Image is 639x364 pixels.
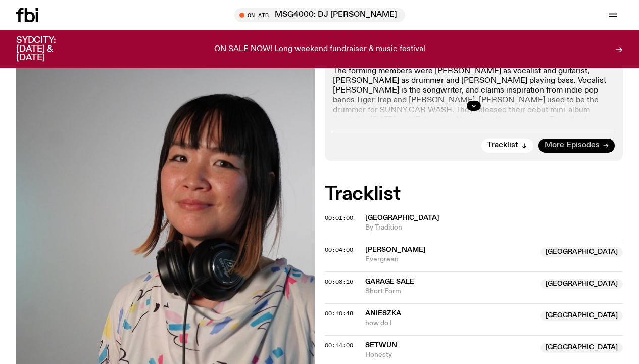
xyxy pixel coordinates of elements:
span: 00:04:00 [325,246,353,254]
span: Anieszka [365,310,401,317]
span: 00:10:48 [325,309,353,317]
p: ON SALE NOW! Long weekend fundraiser & music festival [214,45,425,54]
span: By Tradition [365,223,623,233]
button: 00:10:48 [325,311,353,316]
span: Short Form [365,287,535,296]
span: [PERSON_NAME] [365,246,426,253]
button: Tracklist [481,139,533,153]
span: Honesty [365,350,535,360]
span: Setwun [365,342,397,349]
span: 00:01:00 [325,214,353,222]
h3: SYDCITY: [DATE] & [DATE] [16,36,81,62]
h2: Tracklist [325,185,623,203]
span: how do I [365,318,535,328]
span: Garage Sale [365,278,414,285]
span: [GEOGRAPHIC_DATA] [540,311,623,321]
span: 00:08:16 [325,278,353,286]
button: 00:08:16 [325,279,353,285]
button: 00:01:00 [325,215,353,221]
span: [GEOGRAPHIC_DATA] [540,279,623,289]
span: [GEOGRAPHIC_DATA] [365,214,439,221]
span: More Episodes [545,142,600,149]
button: 00:14:00 [325,343,353,348]
span: [GEOGRAPHIC_DATA] [540,343,623,353]
a: More Episodes [538,139,615,153]
span: Evergreen [365,255,535,264]
button: On AirMSG4000: DJ [PERSON_NAME] [234,8,405,22]
span: Tracklist [487,142,518,149]
button: 00:04:00 [325,247,353,253]
span: 00:14:00 [325,341,353,349]
span: [GEOGRAPHIC_DATA] [540,247,623,257]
